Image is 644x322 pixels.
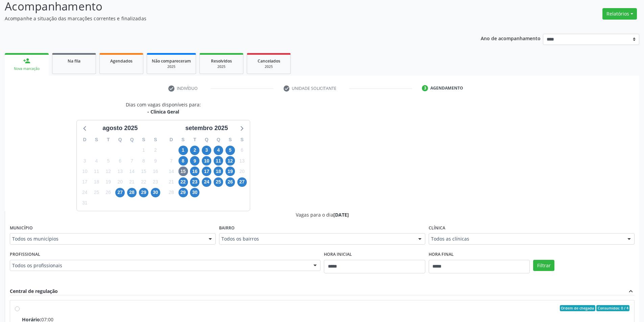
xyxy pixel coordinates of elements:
div: person_add [23,57,30,65]
span: segunda-feira, 29 de setembro de 2025 [178,188,188,197]
span: Agendados [110,58,133,64]
span: domingo, 14 de setembro de 2025 [167,167,176,176]
span: quinta-feira, 14 de agosto de 2025 [127,167,137,176]
span: Todos os bairros [221,236,411,242]
span: segunda-feira, 25 de agosto de 2025 [92,188,101,197]
div: S [177,134,189,145]
span: segunda-feira, 8 de setembro de 2025 [178,156,188,166]
span: segunda-feira, 11 de agosto de 2025 [92,167,101,176]
div: S [224,134,236,145]
span: Consumidos: 0 / 4 [596,305,629,311]
span: domingo, 17 de agosto de 2025 [80,177,90,187]
span: quinta-feira, 7 de agosto de 2025 [127,156,137,166]
span: quarta-feira, 6 de agosto de 2025 [115,156,125,166]
div: T [102,134,114,145]
div: D [79,134,91,145]
span: sábado, 27 de setembro de 2025 [237,177,247,187]
span: domingo, 7 de setembro de 2025 [167,156,176,166]
span: terça-feira, 12 de agosto de 2025 [103,167,113,176]
span: Todos os profissionais [12,262,307,269]
span: domingo, 10 de agosto de 2025 [80,167,90,176]
div: T [189,134,201,145]
span: sábado, 20 de setembro de 2025 [237,167,247,176]
span: sábado, 30 de agosto de 2025 [151,188,160,197]
span: domingo, 24 de agosto de 2025 [80,188,90,197]
div: Nova marcação [9,66,44,71]
span: sábado, 23 de agosto de 2025 [151,177,160,187]
div: Agendamento [430,85,463,91]
i: expand_less [627,288,635,295]
div: 2025 [252,64,286,69]
span: sexta-feira, 22 de agosto de 2025 [139,177,148,187]
label: Município [10,223,33,233]
span: segunda-feira, 15 de setembro de 2025 [178,167,188,176]
span: domingo, 31 de agosto de 2025 [80,198,90,208]
span: sábado, 13 de setembro de 2025 [237,156,247,166]
span: segunda-feira, 4 de agosto de 2025 [92,156,101,166]
span: Todos as clínicas [431,236,621,242]
div: Vagas para o dia [10,211,635,218]
div: - Clinica Geral [126,108,201,115]
label: Hora inicial [324,249,352,260]
span: Todos os municípios [12,236,202,242]
span: sexta-feira, 12 de setembro de 2025 [225,156,235,166]
span: terça-feira, 5 de agosto de 2025 [103,156,113,166]
span: quinta-feira, 4 de setembro de 2025 [214,146,223,155]
span: segunda-feira, 1 de setembro de 2025 [178,146,188,155]
div: Q [201,134,213,145]
span: quarta-feira, 17 de setembro de 2025 [202,167,211,176]
span: terça-feira, 9 de setembro de 2025 [190,156,199,166]
span: sexta-feira, 1 de agosto de 2025 [139,146,148,155]
div: setembro 2025 [183,124,231,133]
span: sexta-feira, 19 de setembro de 2025 [225,167,235,176]
span: quinta-feira, 11 de setembro de 2025 [214,156,223,166]
span: terça-feira, 2 de setembro de 2025 [190,146,199,155]
span: segunda-feira, 22 de setembro de 2025 [178,177,188,187]
span: quarta-feira, 24 de setembro de 2025 [202,177,211,187]
div: S [236,134,248,145]
span: sábado, 16 de agosto de 2025 [151,167,160,176]
span: domingo, 28 de setembro de 2025 [167,188,176,197]
span: segunda-feira, 18 de agosto de 2025 [92,177,101,187]
div: D [165,134,177,145]
span: quarta-feira, 20 de agosto de 2025 [115,177,125,187]
span: terça-feira, 19 de agosto de 2025 [103,177,113,187]
button: Relatórios [602,8,637,20]
span: sábado, 2 de agosto de 2025 [151,146,160,155]
span: Resolvidos [211,58,232,64]
button: Filtrar [533,260,554,271]
p: Ano de acompanhamento [481,34,541,42]
span: quarta-feira, 27 de agosto de 2025 [115,188,125,197]
span: quinta-feira, 25 de setembro de 2025 [214,177,223,187]
span: sexta-feira, 8 de agosto de 2025 [139,156,148,166]
div: agosto 2025 [100,124,140,133]
div: Q [114,134,126,145]
p: Acompanhe a situação das marcações correntes e finalizadas [5,15,449,22]
label: Bairro [219,223,235,233]
div: 2025 [152,64,191,69]
span: sábado, 9 de agosto de 2025 [151,156,160,166]
span: Não compareceram [152,58,191,64]
span: Cancelados [258,58,280,64]
div: 3 [422,85,428,91]
div: S [149,134,161,145]
span: quarta-feira, 3 de setembro de 2025 [202,146,211,155]
span: terça-feira, 30 de setembro de 2025 [190,188,199,197]
span: quinta-feira, 18 de setembro de 2025 [214,167,223,176]
span: domingo, 21 de setembro de 2025 [167,177,176,187]
div: 2025 [205,64,238,69]
span: Na fila [68,58,80,64]
span: quarta-feira, 13 de agosto de 2025 [115,167,125,176]
span: Ordem de chegada [560,305,595,311]
span: sexta-feira, 26 de setembro de 2025 [225,177,235,187]
span: terça-feira, 23 de setembro de 2025 [190,177,199,187]
div: S [138,134,150,145]
label: Hora final [429,249,454,260]
span: sexta-feira, 5 de setembro de 2025 [225,146,235,155]
span: terça-feira, 26 de agosto de 2025 [103,188,113,197]
div: S [91,134,102,145]
span: sábado, 6 de setembro de 2025 [237,146,247,155]
div: Q [213,134,224,145]
label: Profissional [10,249,40,260]
div: Q [126,134,138,145]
